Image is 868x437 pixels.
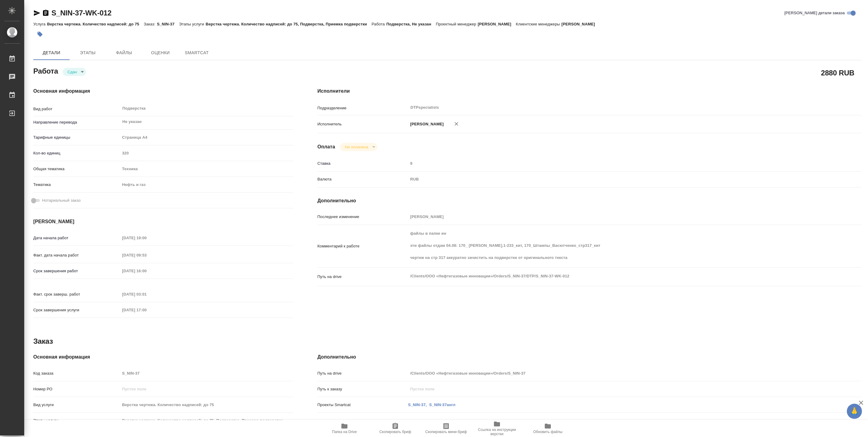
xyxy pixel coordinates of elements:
[120,306,173,314] input: Пустое поле
[784,10,845,16] span: [PERSON_NAME] детали заказа
[205,22,371,26] p: Верстка чертежа. Количество надписей: до 75, Подверстка, Приемка подверстки
[120,180,293,190] div: Нефть и газ
[110,49,139,57] span: Файлы
[408,402,427,407] a: S_NIN-37,
[33,336,53,346] h2: Заказ
[33,28,47,41] button: Добавить тэг
[408,385,816,393] input: Пустое поле
[317,161,408,167] p: Ставка
[42,197,81,204] span: Нотариальный заказ
[33,252,120,258] p: Факт. дата начала работ
[370,420,421,437] button: Скопировать бриф
[408,369,816,378] input: Пустое поле
[332,430,357,434] span: Папка на Drive
[144,22,157,26] p: Заказ:
[475,428,519,436] span: Ссылка на инструкции верстки
[372,22,386,26] p: Работа
[408,121,444,127] p: [PERSON_NAME]
[33,65,58,76] h2: Работа
[120,400,293,409] input: Пустое поле
[386,22,436,26] p: Подверстка, Не указан
[33,166,120,172] p: Общая тематика
[561,22,600,26] p: [PERSON_NAME]
[120,233,173,242] input: Пустое поле
[478,22,516,26] p: [PERSON_NAME]
[317,176,408,182] p: Валюта
[120,164,293,174] div: Техника
[821,68,854,78] h2: 2880 RUB
[472,420,522,437] button: Ссылка на инструкции верстки
[450,117,463,131] button: Удалить исполнителя
[317,274,408,280] p: Путь на drive
[408,228,816,263] textarea: файлы в папке ин эти файлы отдам 04.08: 170_ [PERSON_NAME].1-233_кит, 170_Штампы_Васютченко_стр31...
[317,353,861,361] h4: Дополнительно
[33,182,120,188] p: Тематика
[847,404,862,419] button: 🙏
[120,385,293,393] input: Пустое поле
[120,251,173,260] input: Пустое поле
[436,22,478,26] p: Проектный менеджер
[317,88,861,95] h4: Исполнители
[425,430,467,434] span: Скопировать мини-бриф
[408,212,816,221] input: Пустое поле
[429,402,455,407] a: S_NIN-37англ
[849,405,860,418] span: 🙏
[120,149,293,157] input: Пустое поле
[33,307,120,313] p: Срок завершения услуги
[33,353,293,361] h4: Основная информация
[379,430,411,434] span: Скопировать бриф
[33,418,120,424] p: Этапы услуги
[33,119,120,125] p: Направление перевода
[408,174,816,184] div: RUB
[33,268,120,274] p: Срок завершения работ
[73,49,102,57] span: Этапы
[533,430,563,434] span: Обновить файлы
[33,106,120,112] p: Вид работ
[340,143,377,151] div: Сдан
[33,370,120,376] p: Код заказа
[317,143,335,151] h4: Оплата
[33,134,120,141] p: Тарифные единицы
[317,121,408,127] p: Исполнитель
[408,271,816,281] textarea: /Clients/ООО «Нефтегазовые инновации»/Orders/S_NIN-37/DTP/S_NIN-37-WK-012
[317,243,408,249] p: Комментарий к работе
[516,22,561,26] p: Клиентские менеджеры
[66,69,79,74] button: Сдан
[317,420,408,426] p: Транслитерация названий
[317,214,408,220] p: Последнее изменение
[33,291,120,297] p: Факт. срок заверш. работ
[120,369,293,378] input: Пустое поле
[522,420,573,437] button: Обновить файлы
[33,235,120,241] p: Дата начала работ
[120,290,173,299] input: Пустое поле
[317,370,408,376] p: Путь на drive
[33,9,41,17] button: Скопировать ссылку для ЯМессенджера
[421,420,472,437] button: Скопировать мини-бриф
[317,386,408,392] p: Путь к заказу
[37,49,66,57] span: Детали
[157,22,179,26] p: S_NIN-37
[317,197,861,204] h4: Дополнительно
[408,159,816,168] input: Пустое поле
[33,88,293,95] h4: Основная информация
[33,150,120,156] p: Кол-во единиц
[179,22,206,26] p: Этапы услуги
[33,386,120,392] p: Номер РО
[47,22,144,26] p: Верстка чертежа. Количество надписей: до 75
[33,402,120,408] p: Вид услуги
[317,105,408,111] p: Подразделение
[120,132,293,143] div: Страница А4
[120,267,173,275] input: Пустое поле
[33,22,47,26] p: Услуга
[319,420,370,437] button: Папка на Drive
[182,49,211,57] span: SmartCat
[317,402,408,408] p: Проекты Smartcat
[63,68,86,76] div: Сдан
[51,9,111,17] a: S_NIN-37-WK-012
[33,218,293,225] h4: [PERSON_NAME]
[146,49,175,57] span: Оценки
[343,144,370,150] button: Не оплачена
[120,416,293,425] input: Пустое поле
[42,9,49,17] button: Скопировать ссылку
